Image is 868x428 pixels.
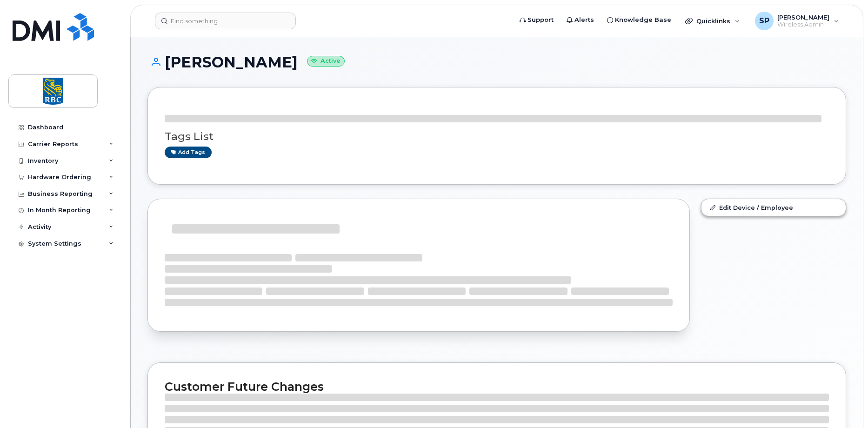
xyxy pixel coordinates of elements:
[701,199,846,216] a: Edit Device / Employee
[165,380,829,394] h2: Customer Future Changes
[165,147,212,158] a: Add tags
[147,54,846,70] h1: [PERSON_NAME]
[165,131,829,142] h3: Tags List
[307,56,345,67] small: Active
